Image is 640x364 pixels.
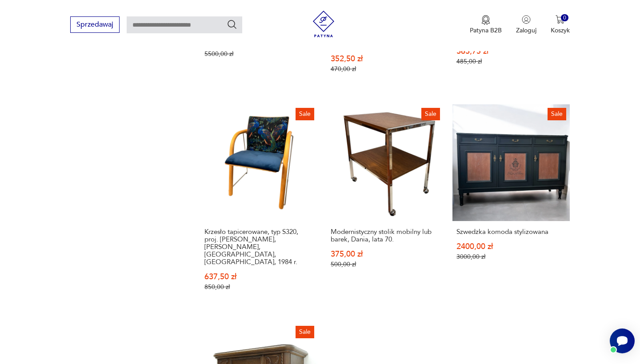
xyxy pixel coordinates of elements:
div: 0 [561,14,568,22]
p: 363,75 zł [456,47,565,55]
img: Patyna - sklep z meblami i dekoracjami vintage [310,11,337,37]
a: SaleSzwedzka komoda stylizowanaSzwedzka komoda stylizowana2400,00 zł3000,00 zł [452,104,569,308]
h3: Modernistyczny stolik mobilny lub barek, Dania, lata 70. [331,228,440,243]
p: 2400,00 zł [456,243,565,250]
p: Koszyk [551,26,570,35]
button: Zaloguj [516,15,536,35]
h3: Szwedzka komoda stylizowana [456,228,565,236]
a: Sprzedawaj [70,22,120,28]
img: Ikonka użytkownika [522,15,531,24]
button: 0Koszyk [551,15,570,35]
img: Ikona medalu [481,15,490,25]
iframe: Smartsupp widget button [610,328,635,353]
p: Zaloguj [516,26,536,35]
p: 485,00 zł [456,58,565,65]
button: Patyna B2B [470,15,502,35]
p: 470,00 zł [331,65,440,73]
p: 637,50 zł [204,273,313,281]
button: Sprzedawaj [70,16,120,33]
img: Ikona koszyka [556,15,564,24]
button: Szukaj [227,19,237,30]
p: 850,00 zł [204,283,313,291]
a: SaleKrzesło tapicerowane, typ S320, proj. W. Schneider, U. Böhme, Thonet, Niemcy, 1984 r.Krzesło ... [200,104,317,308]
a: Ikona medaluPatyna B2B [470,15,502,35]
a: SaleModernistyczny stolik mobilny lub barek, Dania, lata 70.Modernistyczny stolik mobilny lub bar... [327,104,444,308]
p: 3000,00 zł [456,253,565,261]
p: Patyna B2B [470,26,502,35]
p: 5500,00 zł [204,50,313,58]
p: 375,00 zł [331,250,440,258]
p: 352,50 zł [331,55,440,63]
p: 500,00 zł [331,261,440,268]
h3: Krzesło tapicerowane, typ S320, proj. [PERSON_NAME], [PERSON_NAME], [GEOGRAPHIC_DATA], [GEOGRAPHI... [204,228,313,266]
